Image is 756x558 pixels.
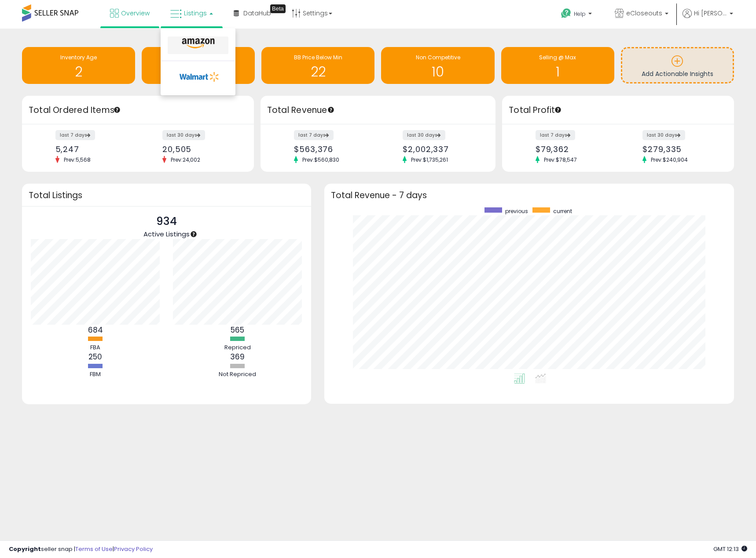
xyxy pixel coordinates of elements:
[298,156,344,163] span: Prev: $560,830
[554,1,601,29] a: Help
[143,213,190,230] p: 934
[26,65,131,79] h1: 2
[381,47,494,84] a: Non Competitive 10
[331,192,727,199] h3: Total Revenue - 7 days
[403,145,480,154] div: $2,002,337
[561,8,572,19] i: Get Help
[539,54,576,61] span: Selling @ Max
[230,351,245,362] b: 369
[385,65,490,79] h1: 10
[166,156,205,163] span: Prev: 24,002
[231,325,244,335] b: 565
[121,9,150,18] span: Overview
[501,47,614,84] a: Selling @ Max 1
[536,145,612,154] div: $79,362
[553,207,572,215] span: current
[146,65,250,79] h1: 1587
[261,47,374,84] a: BB Price Below Min 22
[211,344,264,352] div: Repriced
[55,145,132,154] div: 5,247
[626,9,662,18] span: eCloseouts
[536,130,575,140] label: last 7 days
[211,370,264,379] div: Not Repriced
[266,65,370,79] h1: 22
[416,54,460,61] span: Non Competitive
[29,192,305,199] h3: Total Listings
[506,65,610,79] h1: 1
[69,344,122,352] div: FBA
[294,130,334,140] label: last 7 days
[694,9,727,18] span: Hi [PERSON_NAME]
[642,69,713,78] span: Add Actionable Insights
[646,156,692,163] span: Prev: $240,904
[683,9,733,29] a: Hi [PERSON_NAME]
[403,130,445,140] label: last 30 days
[574,10,586,18] span: Help
[113,106,121,114] div: Tooltip anchor
[243,9,271,18] span: DataHub
[509,104,727,116] h3: Total Profit
[190,230,198,238] div: Tooltip anchor
[55,130,95,140] label: last 7 days
[88,325,103,335] b: 684
[642,130,685,140] label: last 30 days
[327,106,335,114] div: Tooltip anchor
[270,4,286,13] div: Tooltip anchor
[69,370,122,379] div: FBM
[642,145,719,154] div: $279,335
[505,207,528,215] span: previous
[294,54,342,61] span: BB Price Below Min
[162,130,205,140] label: last 30 days
[143,229,190,239] span: Active Listings
[22,47,135,84] a: Inventory Age 2
[184,9,207,18] span: Listings
[162,145,239,154] div: 20,505
[622,48,733,82] a: Add Actionable Insights
[554,106,562,114] div: Tooltip anchor
[267,104,489,116] h3: Total Revenue
[142,47,255,84] a: Needs to Reprice 1587
[294,145,371,154] div: $563,376
[59,156,95,163] span: Prev: 5,568
[29,104,247,116] h3: Total Ordered Items
[60,54,97,61] span: Inventory Age
[407,156,452,163] span: Prev: $1,735,261
[539,156,581,163] span: Prev: $78,547
[88,351,102,362] b: 250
